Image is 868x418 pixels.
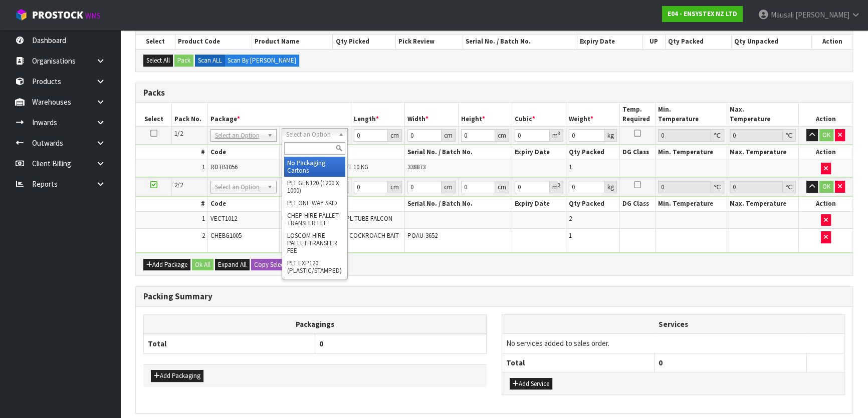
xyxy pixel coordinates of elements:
[32,9,83,22] span: ProStock
[218,260,247,269] span: Expand All
[279,145,404,160] th: Name
[783,129,796,142] div: ℃
[284,177,345,197] li: PLT GEN120 (1200 X 1000)
[771,10,794,20] span: Mausali
[558,182,560,188] sup: 3
[407,231,438,240] span: POAU-3652
[202,163,205,171] span: 1
[558,130,560,137] sup: 3
[569,231,572,240] span: 1
[143,55,173,67] button: Select All
[143,292,845,301] h3: Packing Summary
[463,35,577,49] th: Serial No. / Batch No.
[404,103,458,126] th: Width
[396,35,463,49] th: Pick Review
[732,35,812,49] th: Qty Unpacked
[284,197,345,209] li: PLT ONE WAY SKID
[512,103,566,126] th: Cubic
[569,214,572,223] span: 2
[512,145,566,160] th: Expiry Date
[251,259,295,271] button: Copy Selected
[85,11,101,21] small: WMS
[502,353,655,372] th: Total
[819,181,833,193] button: OK
[407,163,425,171] span: 338873
[192,259,213,271] button: Ok All
[711,129,724,142] div: ℃
[495,181,509,193] div: cm
[502,315,844,334] th: Services
[136,197,207,211] th: #
[783,181,796,193] div: ℃
[619,103,656,126] th: Temp. Required
[512,197,566,211] th: Expiry Date
[665,35,731,49] th: Qty Packed
[351,103,404,126] th: Length
[727,197,799,211] th: Max. Temperature
[566,197,619,211] th: Qty Packed
[144,314,487,334] th: Packagings
[172,103,208,126] th: Pack No.
[207,145,279,160] th: Code
[727,145,799,160] th: Max. Temperature
[195,55,225,67] label: Scan ALL
[668,10,737,18] strong: E04 - ENSYSTEX NZ LTD
[207,103,351,126] th: Package
[711,181,724,193] div: ℃
[502,334,844,353] td: No services added to sales order.
[174,55,193,67] button: Pack
[210,214,237,223] span: VECT1012
[215,181,263,193] span: Select an Option
[569,163,572,171] span: 1
[659,358,663,367] span: 0
[495,129,509,142] div: cm
[550,181,563,193] div: m
[319,339,323,348] span: 0
[619,197,656,211] th: DG Class
[388,129,402,142] div: cm
[619,145,656,160] th: DG Class
[442,181,456,193] div: cm
[225,55,299,67] label: Scan By [PERSON_NAME]
[819,129,833,141] button: OK
[215,130,263,142] span: Select an Option
[656,145,727,160] th: Min. Temperature
[642,35,665,49] th: UP
[566,103,619,126] th: Weight
[404,197,512,211] th: Serial No. / Batch No.
[656,103,727,126] th: Min. Temperature
[799,197,852,211] th: Action
[795,10,849,20] span: [PERSON_NAME]
[550,129,563,142] div: m
[143,88,845,98] h3: Packs
[404,145,512,160] th: Serial No. / Batch No.
[605,181,617,193] div: kg
[215,259,250,271] button: Expand All
[143,259,190,271] button: Add Package
[175,35,252,49] th: Product Code
[136,35,175,49] th: Select
[605,129,617,142] div: kg
[566,145,619,160] th: Qty Packed
[388,181,402,193] div: cm
[284,209,345,229] li: CHEP HIRE PALLET TRANSFER FEE
[174,181,183,189] span: 2/2
[252,35,333,49] th: Product Name
[510,378,552,390] button: Add Service
[284,257,345,277] li: PLT EXP120 (PLASTIC/STAMPED)
[202,214,205,223] span: 1
[459,103,512,126] th: Height
[799,103,852,126] th: Action
[174,129,183,138] span: 1/2
[279,197,404,211] th: Name
[210,231,242,240] span: CHEBG1005
[811,35,852,49] th: Action
[151,370,203,382] button: Add Packaging
[799,145,852,160] th: Action
[144,334,315,353] th: Total
[136,145,207,160] th: #
[284,157,345,177] li: No Packaging Cartons
[656,197,727,211] th: Min. Temperature
[136,103,172,126] th: Select
[662,6,743,22] a: E04 - ENSYSTEX NZ LTD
